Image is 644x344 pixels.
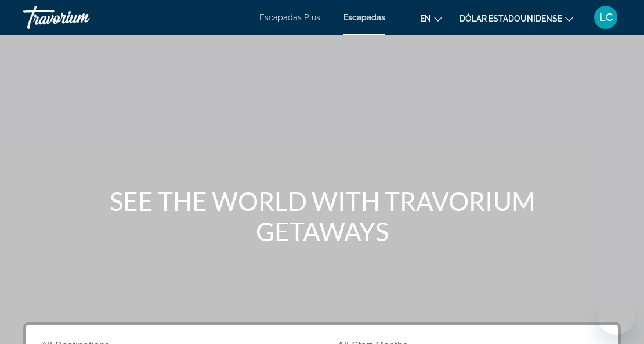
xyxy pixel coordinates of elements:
[104,186,540,246] h1: SEE THE WORLD WITH TRAVORIUM GETAWAYS
[460,10,573,27] button: Cambiar moneda
[598,298,635,335] iframe: Botón para iniciar la ventana de mensajería
[259,13,320,22] a: Escapadas Plus
[343,13,385,22] a: Escapadas
[420,10,442,27] button: Cambiar idioma
[420,14,431,23] font: en
[23,2,139,33] a: Travorium
[591,5,621,30] button: Menú de usuario
[599,11,613,23] font: LC
[460,14,562,23] font: Dólar estadounidense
